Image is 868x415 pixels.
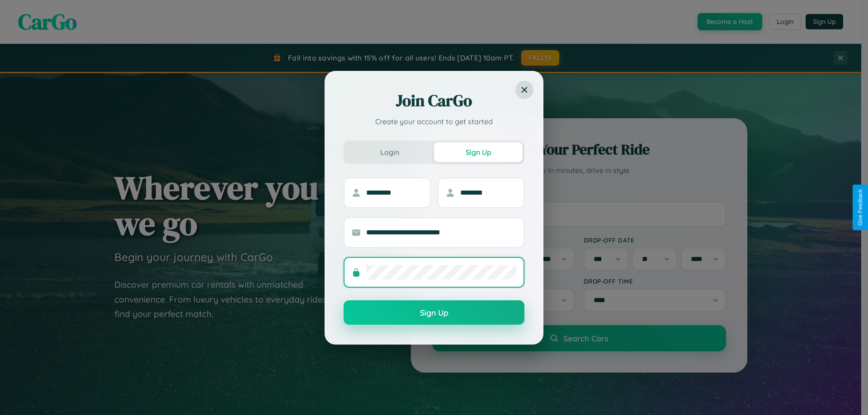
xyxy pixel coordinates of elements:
h2: Join CarGo [344,90,524,112]
div: Give Feedback [857,189,863,226]
button: Sign Up [434,142,523,162]
button: Login [345,142,434,162]
p: Create your account to get started [344,116,524,127]
button: Sign Up [344,300,524,325]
